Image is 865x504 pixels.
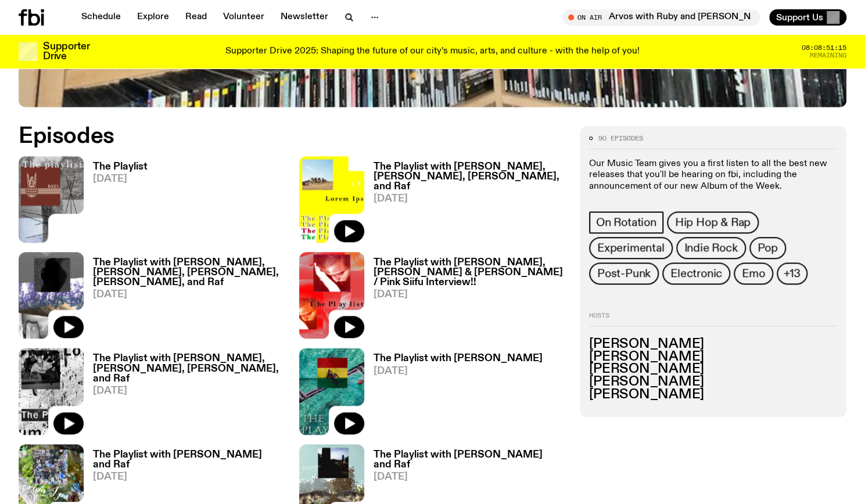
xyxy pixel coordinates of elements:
[589,338,837,351] h3: [PERSON_NAME]
[74,9,128,26] a: Schedule
[589,237,673,259] a: Experimental
[84,258,285,339] a: The Playlist with [PERSON_NAME], [PERSON_NAME], [PERSON_NAME], [PERSON_NAME], and Raf[DATE]
[589,262,659,285] a: Post-Punk
[596,216,656,229] span: On Rotation
[784,267,801,280] span: +13
[374,258,566,287] h3: The Playlist with [PERSON_NAME], [PERSON_NAME] & [PERSON_NAME] / Pink Siifu Interview!!
[299,252,364,339] img: The cover image for this episode of The Playlist, featuring the title of the show as well as the ...
[93,162,148,172] h3: The Playlist
[810,52,846,59] span: Remaining
[589,388,837,401] h3: [PERSON_NAME]
[802,45,846,51] span: 08:08:51:15
[93,174,148,184] span: [DATE]
[216,9,271,26] a: Volunteer
[734,262,773,285] a: Emo
[589,211,663,233] a: On Rotation
[684,242,738,254] span: Indie Rock
[374,450,566,470] h3: The Playlist with [PERSON_NAME] and Raf
[776,12,823,23] span: Support Us
[225,46,640,57] p: Supporter Drive 2025: Shaping the future of our city’s music, arts, and culture - with the help o...
[598,135,643,142] span: 90 episodes
[93,258,285,287] h3: The Playlist with [PERSON_NAME], [PERSON_NAME], [PERSON_NAME], [PERSON_NAME], and Raf
[130,9,176,26] a: Explore
[374,194,566,204] span: [DATE]
[374,354,543,363] h3: The Playlist with [PERSON_NAME]
[84,162,148,243] a: The Playlist[DATE]
[93,290,285,300] span: [DATE]
[274,9,335,26] a: Newsletter
[84,354,285,434] a: The Playlist with [PERSON_NAME], [PERSON_NAME], [PERSON_NAME], and Raf[DATE]
[562,9,760,26] button: On AirArvos with Ruby and [PERSON_NAME]
[769,9,846,26] button: Support Us
[364,354,543,434] a: The Playlist with [PERSON_NAME][DATE]
[374,162,566,192] h3: The Playlist with [PERSON_NAME], [PERSON_NAME], [PERSON_NAME], and Raf
[93,354,285,383] h3: The Playlist with [PERSON_NAME], [PERSON_NAME], [PERSON_NAME], and Raf
[667,211,759,233] a: Hip Hop & Rap
[597,242,665,254] span: Experimental
[675,216,751,229] span: Hip Hop & Rap
[749,237,786,259] a: Pop
[589,159,837,192] p: Our Music Team gives you a first listen to all the best new releases that you'll be hearing on fb...
[93,450,285,470] h3: The Playlist with [PERSON_NAME] and Raf
[178,9,214,26] a: Read
[364,258,566,339] a: The Playlist with [PERSON_NAME], [PERSON_NAME] & [PERSON_NAME] / Pink Siifu Interview!![DATE]
[299,348,364,434] img: The poster for this episode of The Playlist. It features the album artwork for Amaarae's BLACK ST...
[589,376,837,388] h3: [PERSON_NAME]
[777,262,807,285] button: +13
[742,267,764,280] span: Emo
[589,351,837,363] h3: [PERSON_NAME]
[662,262,730,285] a: Electronic
[93,472,285,482] span: [DATE]
[670,267,722,280] span: Electronic
[374,366,543,376] span: [DATE]
[676,237,746,259] a: Indie Rock
[364,162,566,243] a: The Playlist with [PERSON_NAME], [PERSON_NAME], [PERSON_NAME], and Raf[DATE]
[43,42,89,62] h3: Supporter Drive
[374,290,566,300] span: [DATE]
[589,312,837,326] h2: Hosts
[589,363,837,376] h3: [PERSON_NAME]
[374,472,566,482] span: [DATE]
[758,242,778,254] span: Pop
[93,386,285,396] span: [DATE]
[19,126,566,147] h2: Episodes
[597,267,651,280] span: Post-Punk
